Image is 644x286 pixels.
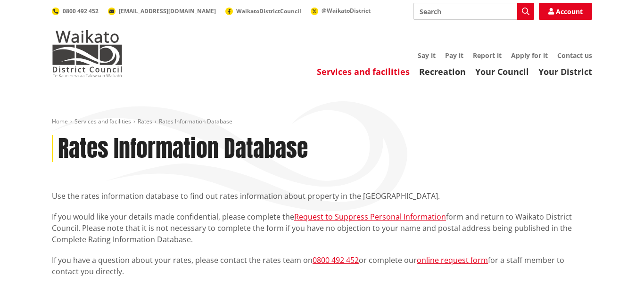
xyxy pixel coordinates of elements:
[52,7,99,15] a: 0800 492 452
[539,3,592,20] a: Account
[413,3,534,20] input: Search input
[52,117,68,125] a: Home
[475,66,529,77] a: Your Council
[225,7,301,15] a: WaikatoDistrictCouncil
[311,7,371,15] a: @WaikatoDistrict
[445,51,463,60] a: Pay it
[138,117,152,125] a: Rates
[419,66,466,77] a: Recreation
[313,255,359,265] a: 0800 492 452
[511,51,548,60] a: Apply for it
[236,7,301,15] span: WaikatoDistrictCouncil
[74,117,131,125] a: Services and facilities
[52,254,592,277] p: If you have a question about your rates, please contact the rates team on or complete our for a s...
[418,51,436,60] a: Say it
[294,212,446,222] a: Request to Suppress Personal Information
[417,255,488,265] a: online request form
[317,66,410,77] a: Services and facilities
[52,118,592,126] nav: breadcrumb
[538,66,592,77] a: Your District
[108,7,216,15] a: [EMAIL_ADDRESS][DOMAIN_NAME]
[473,51,502,60] a: Report it
[52,211,592,245] p: If you would like your details made confidential, please complete the form and return to Waikato ...
[322,7,371,15] span: @WaikatoDistrict
[63,7,99,15] span: 0800 492 452
[52,30,123,77] img: Waikato District Council - Te Kaunihera aa Takiwaa o Waikato
[557,51,592,60] a: Contact us
[159,117,232,125] span: Rates Information Database
[58,135,308,163] h1: Rates Information Database
[52,190,592,202] p: Use the rates information database to find out rates information about property in the [GEOGRAPHI...
[119,7,216,15] span: [EMAIL_ADDRESS][DOMAIN_NAME]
